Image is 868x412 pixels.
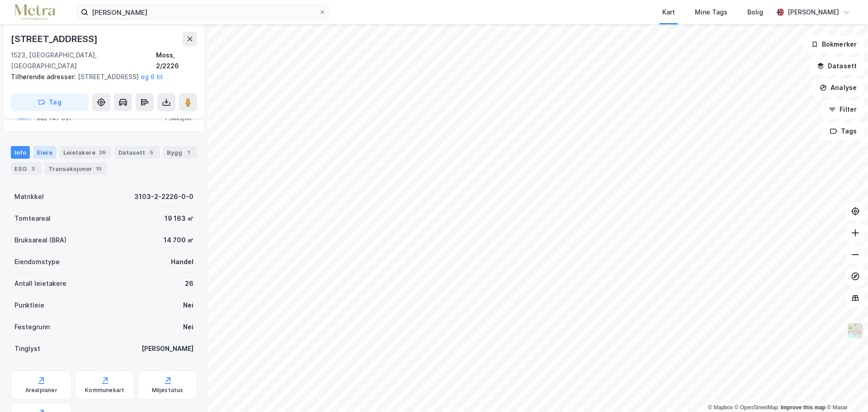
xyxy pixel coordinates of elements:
div: 26 [185,278,193,289]
div: Festegrunn [14,322,50,332]
div: Transaksjoner [45,162,107,175]
div: Kart [662,7,675,18]
div: Nei [183,322,193,332]
div: 19 163 ㎡ [165,213,193,224]
div: Arealplaner [25,387,57,394]
div: 3103-2-2226-0-0 [134,191,193,202]
div: Kontrollprogram for chat [823,369,868,412]
div: Bolig [747,7,763,18]
div: Tinglyst [14,343,40,354]
div: 1 Seksjon [165,115,191,122]
a: Mapbox [708,404,733,411]
a: Improve this map [781,404,826,411]
div: Matrikkel [14,191,44,202]
span: Tilhørende adresser: [11,73,78,81]
div: Moss, 2/2226 [156,50,197,71]
div: Antall leietakere [14,278,66,289]
div: Handel [171,256,193,267]
div: Info [11,146,30,159]
div: 26 [97,148,108,157]
button: Tag [11,93,89,111]
button: Filter [821,100,864,118]
div: Eiendomstype [14,256,60,267]
iframe: Chat Widget [823,369,868,412]
div: 14 700 ㎡ [164,235,193,246]
button: Bokmerker [803,35,864,53]
div: 982 747 031 [37,115,71,122]
div: Punktleie [14,300,44,311]
div: Leietakere [60,146,111,159]
div: Miljøstatus [152,387,184,394]
div: 10 [94,164,104,173]
div: 1 [184,148,193,157]
div: Kommunekart [85,387,124,394]
img: metra-logo.256734c3b2bbffee19d4.png [14,5,55,20]
div: ESG [11,162,41,175]
div: Mine Tags [695,7,727,18]
div: [PERSON_NAME] [788,7,839,18]
img: Z [847,322,864,339]
div: Bruksareal (BRA) [14,235,66,246]
div: [PERSON_NAME] [142,343,193,354]
div: 5 [147,148,156,157]
div: [STREET_ADDRESS] [11,71,190,82]
a: OpenStreetMap [735,404,778,411]
div: Bygg [163,146,197,159]
div: [STREET_ADDRESS] [11,32,99,46]
div: 3 [28,164,38,173]
div: 1523, [GEOGRAPHIC_DATA], [GEOGRAPHIC_DATA] [11,50,156,71]
div: Eiere [33,146,56,159]
input: Søk på adresse, matrikkel, gårdeiere, leietakere eller personer [88,5,319,19]
div: Nei [183,300,193,311]
div: Tomteareal [14,213,51,224]
div: Datasett [115,146,160,159]
button: Tags [822,122,864,140]
button: Analyse [812,79,864,97]
button: Datasett [809,57,864,75]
